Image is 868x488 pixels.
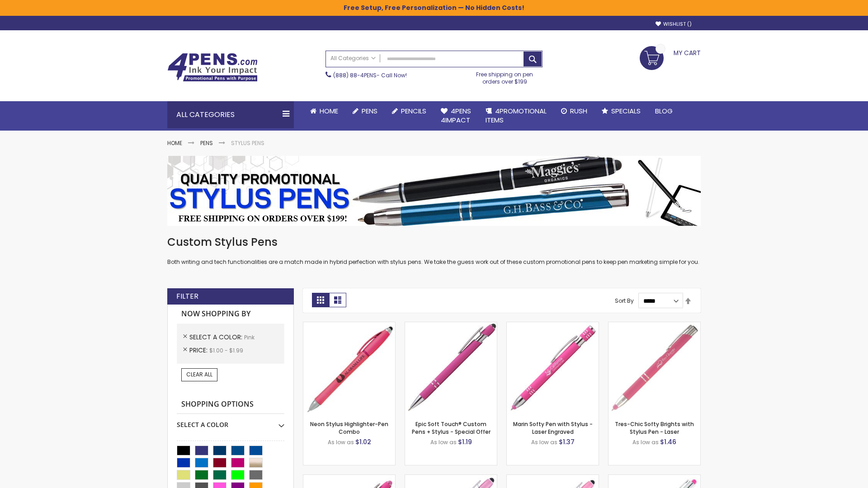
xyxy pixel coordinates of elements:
[303,322,395,329] a: Neon Stylus Highlighter-Pen Combo-Pink
[656,21,692,28] a: Wishlist
[486,106,547,125] span: 4PROMOTIONAL ITEMS
[362,106,377,116] span: Pens
[310,420,388,435] a: Neon Stylus Highlighter-Pen Combo
[320,106,338,116] span: Home
[570,106,587,116] span: Rush
[303,101,345,121] a: Home
[660,437,676,446] span: $1.46
[412,420,491,435] a: Epic Soft Touch® Custom Pens + Stylus - Special Offer
[189,346,209,355] span: Price
[441,106,471,125] span: 4Pens 4impact
[609,474,700,482] a: Tres-Chic Softy with Stylus Top Pen - ColorJet-Pink
[554,101,594,121] a: Rush
[609,322,700,414] img: Tres-Chic Softy Brights with Stylus Pen - Laser-Pink
[405,322,497,414] img: 4P-MS8B-Pink
[167,235,701,249] h1: Custom Stylus Pens
[401,106,426,116] span: Pencils
[405,474,497,482] a: Ellipse Stylus Pen - LaserMax-Pink
[177,305,284,324] strong: Now Shopping by
[167,235,701,266] div: Both writing and tech functionalities are a match made in hybrid perfection with stylus pens. We ...
[615,297,634,305] label: Sort By
[513,420,593,435] a: Marin Softy Pen with Stylus - Laser Engraved
[611,106,641,116] span: Specials
[303,322,395,414] img: Neon Stylus Highlighter-Pen Combo-Pink
[231,139,264,147] strong: Stylus Pens
[167,101,294,128] div: All Categories
[655,106,673,116] span: Blog
[507,322,599,414] img: Marin Softy Pen with Stylus - Laser Engraved-Pink
[189,333,244,342] span: Select A Color
[328,438,354,446] span: As low as
[430,438,457,446] span: As low as
[615,420,694,435] a: Tres-Chic Softy Brights with Stylus Pen - Laser
[333,71,377,79] a: (888) 88-4PENS
[478,101,554,131] a: 4PROMOTIONALITEMS
[167,139,182,147] a: Home
[177,414,284,429] div: Select A Color
[345,101,385,121] a: Pens
[648,101,680,121] a: Blog
[181,368,217,381] a: Clear All
[609,322,700,329] a: Tres-Chic Softy Brights with Stylus Pen - Laser-Pink
[594,101,648,121] a: Specials
[632,438,659,446] span: As low as
[467,67,543,85] div: Free shipping on pen orders over $199
[200,139,213,147] a: Pens
[312,293,329,307] strong: Grid
[186,371,212,378] span: Clear All
[244,333,255,341] span: Pink
[355,437,371,446] span: $1.02
[559,437,575,446] span: $1.37
[176,291,198,301] strong: Filter
[167,156,701,226] img: Stylus Pens
[167,53,258,82] img: 4Pens Custom Pens and Promotional Products
[330,55,376,62] span: All Categories
[303,474,395,482] a: Ellipse Softy Brights with Stylus Pen - Laser-Pink
[385,101,434,121] a: Pencils
[507,474,599,482] a: Ellipse Stylus Pen - ColorJet-Pink
[458,437,472,446] span: $1.19
[333,71,407,79] span: - Call Now!
[434,101,478,131] a: 4Pens4impact
[531,438,557,446] span: As low as
[405,322,497,329] a: 4P-MS8B-Pink
[177,395,284,414] strong: Shopping Options
[326,51,380,66] a: All Categories
[209,347,243,354] span: $1.00 - $1.99
[507,322,599,329] a: Marin Softy Pen with Stylus - Laser Engraved-Pink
